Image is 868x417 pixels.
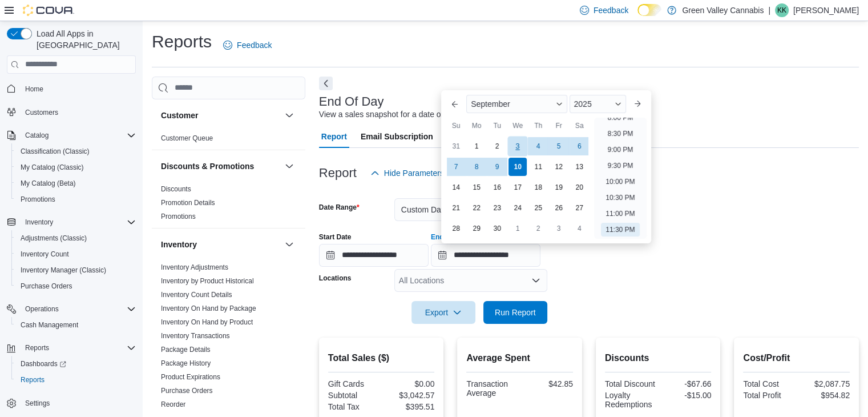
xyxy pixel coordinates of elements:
h1: Reports [152,30,212,53]
span: Purchase Orders [16,279,136,293]
span: Report [321,125,347,148]
div: day-6 [570,137,588,155]
button: Inventory [21,215,58,229]
span: Purchase Orders [21,282,72,291]
li: 9:30 PM [603,159,638,173]
a: Package Details [161,346,211,354]
button: Inventory [161,239,280,250]
span: Settings [25,399,50,408]
div: $3,042.57 [383,391,434,400]
span: Product Expirations [161,372,220,382]
div: day-17 [508,178,527,197]
label: End Date [431,232,461,242]
a: Promotions [16,193,60,206]
span: Reports [21,341,136,355]
button: Run Report [483,301,547,324]
span: Cash Management [16,318,136,332]
a: Customers [21,106,63,119]
li: 8:00 PM [603,111,638,125]
div: day-2 [529,219,547,238]
li: 8:30 PM [603,127,638,141]
li: 10:30 PM [601,191,639,205]
span: Customers [25,108,58,117]
div: day-22 [467,199,486,217]
span: Dark Mode [637,16,638,17]
div: Discounts & Promotions [152,182,305,228]
div: day-20 [570,178,588,197]
a: Inventory Transactions [161,332,230,340]
span: Run Report [495,307,536,318]
div: day-27 [570,199,588,217]
button: Reports [2,340,140,356]
h3: Discounts & Promotions [161,161,254,172]
span: Package Details [161,345,211,354]
span: Inventory Adjustments [161,263,228,272]
div: Total Tax [328,402,379,411]
button: Operations [21,302,63,316]
button: Settings [2,395,140,411]
h2: Discounts [605,351,712,365]
span: Inventory Count [16,247,136,261]
span: Dashboards [21,359,66,368]
span: Load All Apps in [GEOGRAPHIC_DATA] [32,28,136,51]
a: Feedback [219,34,276,57]
div: Transaction Average [466,379,517,398]
a: Inventory Count Details [161,291,232,299]
ul: Time [594,118,646,239]
div: $395.51 [383,402,434,411]
a: Inventory by Product Historical [161,277,254,285]
button: Inventory Count [11,246,140,262]
div: Fr [550,117,568,135]
button: Export [411,301,475,324]
div: day-21 [447,199,465,217]
div: $2,087.75 [799,379,850,388]
span: 2025 [574,99,592,109]
span: Reports [25,343,49,352]
div: day-4 [570,219,588,238]
span: Home [21,82,136,96]
div: day-16 [488,178,506,197]
span: Inventory by Product Historical [161,276,254,286]
div: day-10 [508,158,527,176]
span: Customer Queue [161,134,213,143]
span: My Catalog (Classic) [16,161,136,174]
span: Adjustments (Classic) [21,234,87,243]
p: | [768,3,770,17]
h3: Inventory [161,239,197,250]
div: day-1 [467,137,486,155]
span: Catalog [21,129,136,142]
span: Settings [21,396,136,410]
span: Discounts [161,185,191,194]
button: Adjustments (Classic) [11,230,140,246]
h3: Report [319,166,357,180]
div: day-15 [467,178,486,197]
div: Total Discount [605,379,656,388]
div: Tu [488,117,506,135]
span: Inventory Manager (Classic) [16,263,136,277]
input: Press the down key to open a popover containing a calendar. [319,244,429,267]
div: day-25 [529,199,547,217]
div: Mo [467,117,486,135]
a: Inventory Manager (Classic) [16,263,111,277]
button: Next month [628,95,647,113]
a: Reports [16,373,49,387]
div: September, 2025 [446,136,590,239]
div: Katie Kerr [775,3,789,17]
button: Next [319,77,333,90]
span: Purchase Orders [161,386,213,395]
button: Discounts & Promotions [282,159,296,173]
div: day-3 [508,137,528,157]
button: Catalog [2,127,140,143]
label: Date Range [319,203,360,212]
div: day-1 [508,219,527,238]
span: Feedback [237,39,272,51]
div: $0.00 [383,379,434,388]
span: Inventory Transactions [161,331,230,340]
div: -$15.00 [660,391,711,400]
span: Operations [21,302,136,316]
button: Discounts & Promotions [161,161,280,172]
button: My Catalog (Classic) [11,159,140,175]
div: day-12 [550,158,568,176]
div: Button. Open the year selector. 2025 is currently selected. [570,95,626,113]
li: 11:00 PM [601,207,639,220]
